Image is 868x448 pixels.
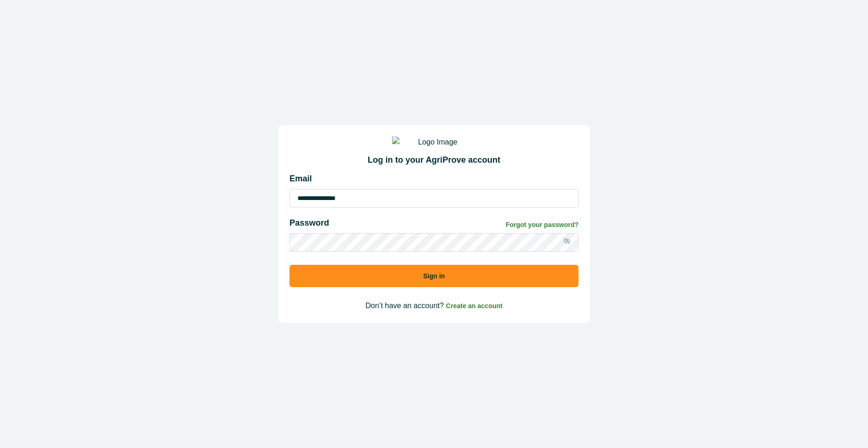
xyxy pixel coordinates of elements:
[506,220,579,230] a: Forgot your password?
[392,137,476,148] img: Logo Image
[289,265,579,287] button: Sign in
[289,217,329,229] p: Password
[289,172,579,185] p: Email
[289,300,579,311] p: Don’t have an account?
[446,302,503,310] a: Create an account
[289,155,579,165] h2: Log in to your AgriProve account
